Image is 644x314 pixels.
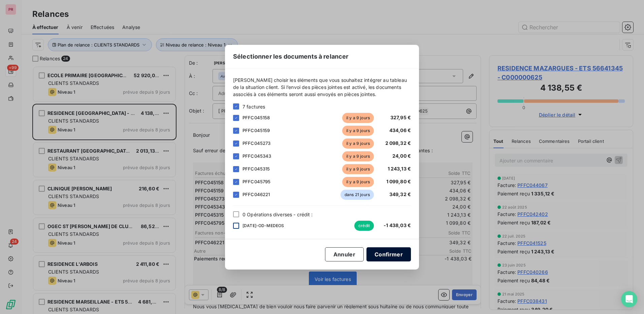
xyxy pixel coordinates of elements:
[621,291,637,307] div: Open Intercom Messenger
[390,115,411,120] span: 327,95 €
[392,153,411,159] span: 24,00 €
[342,138,374,149] span: il y a 9 jours
[233,76,411,98] span: [PERSON_NAME] choisir les éléments que vous souhaitez intégrer au tableau de la situation client....
[325,247,364,261] button: Annuler
[243,166,270,171] span: PFFC045315
[243,223,284,229] span: [DATE]-OD-MEDEOS
[342,113,374,123] span: il y a 9 jours
[243,103,265,110] span: 7 factures
[354,221,374,231] span: crédit
[341,190,374,200] span: dans 21 jours
[342,126,374,136] span: il y a 9 jours
[342,151,374,161] span: il y a 9 jours
[389,191,411,197] span: 349,32 €
[384,222,411,228] span: -1 438,03 €
[388,166,411,171] span: 1 243,13 €
[243,153,271,159] span: PFFC045343
[243,179,271,184] span: PFFC045795
[386,179,411,184] span: 1 099,80 €
[243,192,270,197] span: PFFC046221
[243,128,270,133] span: PFFC045159
[342,164,374,174] span: il y a 9 jours
[243,140,271,146] span: PFFC045273
[389,127,411,133] span: 434,06 €
[385,140,411,146] span: 2 098,32 €
[243,211,313,218] span: 0 Opérations diverses - crédit :
[243,115,270,120] span: PFFC045158
[233,52,349,61] span: Sélectionner les documents à relancer
[366,247,411,261] button: Confirmer
[342,177,374,187] span: il y a 9 jours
